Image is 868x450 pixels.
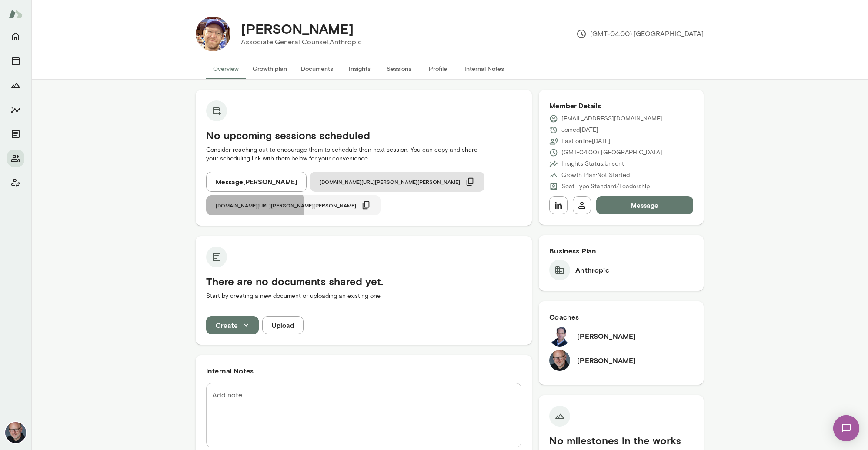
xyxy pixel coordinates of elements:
[418,58,457,79] button: Profile
[206,195,381,215] button: [DOMAIN_NAME][URL][PERSON_NAME][PERSON_NAME]
[5,422,26,443] img: Nick Gould
[7,174,24,191] button: Client app
[596,196,693,214] button: Message
[206,316,259,334] button: Create
[561,137,611,146] p: Last online [DATE]
[7,101,24,118] button: Insights
[320,178,460,185] span: [DOMAIN_NAME][URL][PERSON_NAME][PERSON_NAME]
[549,100,693,111] h6: Member Details
[577,355,636,366] h6: [PERSON_NAME]
[549,433,693,447] h5: No milestones in the works
[206,292,521,300] p: Start by creating a new document or uploading an existing one.
[206,146,521,163] p: Consider reaching out to encourage them to schedule their next session. You can copy and share yo...
[9,6,23,22] img: Mento
[206,274,521,288] h5: There are no documents shared yet.
[206,172,307,192] button: Message[PERSON_NAME]
[196,17,230,51] img: Rob Hester
[549,312,693,322] h6: Coaches
[379,58,418,79] button: Sessions
[340,58,379,79] button: Insights
[206,128,521,142] h5: No upcoming sessions scheduled
[206,58,246,79] button: Overview
[457,58,511,79] button: Internal Notes
[241,37,362,47] p: Associate General Counsel, Anthropic
[7,28,24,45] button: Home
[561,114,662,123] p: [EMAIL_ADDRESS][DOMAIN_NAME]
[549,246,693,256] h6: Business Plan
[262,316,304,334] button: Upload
[575,265,609,275] h6: Anthropic
[241,20,354,37] h4: [PERSON_NAME]
[294,58,340,79] button: Documents
[549,326,570,347] img: Jeremy Shane
[561,171,630,180] p: Growth Plan: Not Started
[7,52,24,70] button: Sessions
[577,331,636,341] h6: [PERSON_NAME]
[7,77,24,94] button: Growth Plan
[561,126,598,134] p: Joined [DATE]
[310,172,484,192] button: [DOMAIN_NAME][URL][PERSON_NAME][PERSON_NAME]
[216,202,356,209] span: [DOMAIN_NAME][URL][PERSON_NAME][PERSON_NAME]
[7,125,24,143] button: Documents
[549,350,570,371] img: Nick Gould
[561,148,662,157] p: (GMT-04:00) [GEOGRAPHIC_DATA]
[7,150,24,167] button: Members
[576,29,704,39] p: (GMT-04:00) [GEOGRAPHIC_DATA]
[561,182,650,191] p: Seat Type: Standard/Leadership
[206,366,521,376] h6: Internal Notes
[561,160,624,168] p: Insights Status: Unsent
[246,58,294,79] button: Growth plan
